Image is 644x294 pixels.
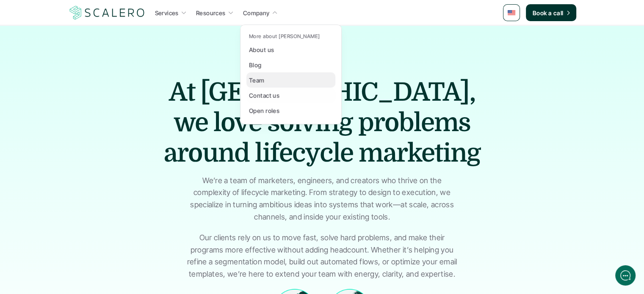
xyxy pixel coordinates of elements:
p: Our clients rely on us to move fast, solve hard problems, and make their programs more effective ... [185,232,460,280]
p: Resources [196,8,226,17]
h1: At [GEOGRAPHIC_DATA], we love solving problems around lifecycle marketing [153,77,492,168]
p: We’re a team of marketers, engineers, and creators who thrive on the complexity of lifecycle mark... [185,175,460,223]
img: Scalero company logo [68,5,146,21]
a: Scalero company logo [68,5,146,20]
p: Team [249,76,265,85]
span: We run on Gist [71,239,107,245]
p: Company [243,8,270,17]
span: New conversation [55,117,102,124]
a: Contact us [246,88,335,103]
iframe: gist-messenger-bubble-iframe [615,265,636,286]
p: Services [155,8,179,17]
p: Book a call [533,8,564,17]
a: Open roles [246,103,335,118]
button: New conversation [13,112,156,129]
a: About us [246,42,335,57]
p: Blog [249,60,262,69]
a: Team [246,72,335,88]
a: Book a call [526,4,576,21]
h1: Hi! Welcome to [GEOGRAPHIC_DATA]. [13,41,157,55]
p: Open roles [249,106,279,115]
p: About us [249,45,274,54]
p: More about [PERSON_NAME] [249,33,320,39]
p: Contact us [249,91,279,100]
a: Blog [246,57,335,72]
h2: Let us know if we can help with lifecycle marketing. [13,56,157,97]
